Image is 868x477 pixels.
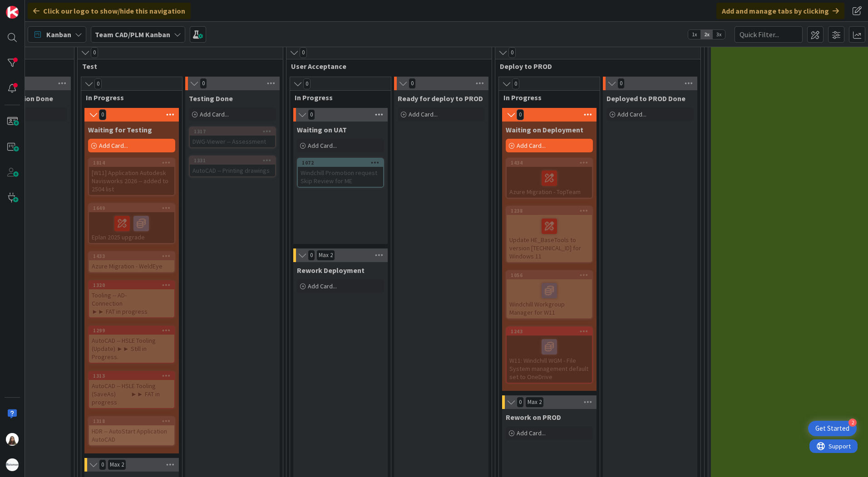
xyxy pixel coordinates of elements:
[99,459,106,470] span: 0
[88,125,152,134] span: Waiting for Testing
[89,335,174,363] div: AutoCAD -- HSLE Tooling (Update) ►► Still in Progress.
[507,159,592,167] div: 1434
[6,6,19,19] img: Visit kanbanzone.com
[507,167,592,198] div: Azure Migration - TopTeam
[617,78,625,89] span: 0
[511,328,592,335] div: 1243
[507,207,592,215] div: 1238
[298,159,383,167] div: 1072
[28,3,191,19] div: Click our logo to show/hide this navigation
[89,204,174,212] div: 1649
[94,78,102,89] span: 0
[512,78,519,89] span: 0
[89,212,174,243] div: Eplan 2025 upgrade
[89,260,174,272] div: Azure Migration - WeldEye
[506,125,583,134] span: Waiting on Deployment
[303,78,311,89] span: 0
[298,159,383,187] div: 1072Windchill Promotion request Skip Review for ME
[99,141,128,150] span: Add Card...
[89,281,174,289] div: 1320
[89,204,174,243] div: 1649Eplan 2025 upgrade
[89,417,174,445] div: 1318HDR -- AutoStart Application AutoCAD
[297,266,365,275] span: Rework Deployment
[700,30,713,39] span: 2x
[200,78,207,89] span: 0
[89,326,174,335] div: 1299
[298,167,383,187] div: Windchill Promotion request Skip Review for ME
[89,159,174,195] div: 1814[W11] Application Autodesk Navisworks 2026 -- added to 2504 list
[93,282,174,288] div: 1320
[93,373,174,379] div: 1313
[688,30,700,39] span: 1x
[89,372,174,408] div: 1313AutoCAD -- HSLE Tooling (SaveAs) ►► FAT in progress
[607,94,686,103] span: Deployed to PROD Done
[300,47,307,58] span: 0
[617,110,646,118] span: Add Card...
[507,159,592,198] div: 1434Azure Migration - TopTeam
[93,160,174,166] div: 1814
[189,94,233,103] span: Testing Done
[89,281,174,317] div: 1320Tooling -- AD-Connection ►► FAT in progress
[89,167,174,195] div: [W11] Application Autodesk Navisworks 2026 -- added to 2504 list
[93,253,174,259] div: 1433
[507,207,592,262] div: 1238Update HE_BaseTools to version [TECHNICAL_ID] for Windows 11
[507,215,592,262] div: Update HE_BaseTools to version [TECHNICAL_ID] for Windows 11
[89,425,174,445] div: HDR -- AutoStart Application AutoCAD
[6,458,19,471] img: avatar
[89,252,174,272] div: 1433Azure Migration - WeldEye
[508,47,516,58] span: 0
[190,156,275,165] div: 1331
[517,429,546,437] span: Add Card...
[409,110,438,118] span: Add Card...
[19,1,41,12] span: Support
[190,156,275,176] div: 1331AutoCAD -- Printing drawings
[6,433,19,446] img: KM
[89,289,174,317] div: Tooling -- AD-Connection ►► FAT in progress
[89,380,174,408] div: AutoCAD -- HSLE Tooling (SaveAs) ►► FAT in progress
[190,136,275,147] div: DWG-Viewer -- Assessment
[503,93,588,102] span: In Progress
[190,127,275,147] div: 1317DWG-Viewer -- Assessment
[517,109,524,120] span: 0
[194,128,275,135] div: 1317
[110,462,124,467] div: Max 2
[507,327,592,383] div: 1243W11: Windchill WGM - File System management default set to OneDrive
[86,93,171,102] span: In Progress
[713,30,725,39] span: 3x
[506,413,561,422] span: Rework on PROD
[46,29,71,40] span: Kanban
[89,417,174,425] div: 1318
[507,336,592,383] div: W11: Windchill WGM - File System management default set to OneDrive
[735,26,803,43] input: Quick Filter...
[511,208,592,214] div: 1238
[190,127,275,136] div: 1317
[82,62,271,71] span: Test
[308,141,337,150] span: Add Card...
[528,400,542,404] div: Max 2
[99,109,106,120] span: 0
[93,327,174,334] div: 1299
[89,159,174,167] div: 1814
[91,47,98,58] span: 0
[89,326,174,363] div: 1299AutoCAD -- HSLE Tooling (Update) ►► Still in Progress.
[507,327,592,336] div: 1243
[302,160,383,166] div: 1072
[500,62,689,71] span: Deploy to PROD
[308,282,337,290] span: Add Card...
[95,30,170,39] b: Team CAD/PLM Kanban
[295,93,380,102] span: In Progress
[716,3,844,19] div: Add and manage tabs by clicking
[89,252,174,260] div: 1433
[808,421,857,436] div: Open Get Started checklist, remaining modules: 2
[511,160,592,166] div: 1434
[815,424,849,433] div: Get Started
[308,109,315,120] span: 0
[194,157,275,164] div: 1331
[319,253,333,258] div: Max 2
[291,62,480,71] span: User Acceptance
[848,419,857,427] div: 2
[200,110,229,118] span: Add Card...
[511,272,592,278] div: 1056
[308,250,315,261] span: 0
[409,78,416,89] span: 0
